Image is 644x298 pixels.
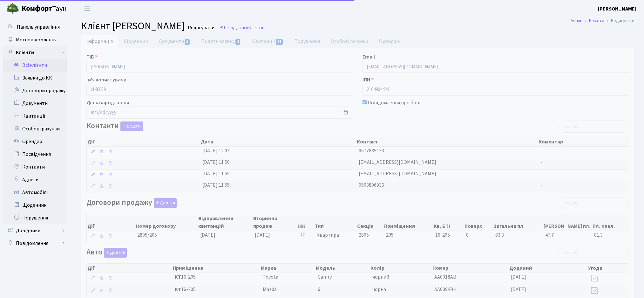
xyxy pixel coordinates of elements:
[263,286,277,293] span: Mazda
[3,84,67,97] a: Договори продажу
[318,286,320,293] span: 6
[314,214,356,231] th: Тип
[435,232,461,239] span: 16-205
[172,264,260,273] th: Приміщення
[383,214,433,231] th: Приміщення
[587,264,629,273] th: Угода
[359,232,369,239] span: 2805
[538,137,629,146] th: Коментар
[359,159,436,166] span: [EMAIL_ADDRESS][DOMAIN_NAME]
[260,264,315,273] th: Марка
[559,197,628,209] input: Пошук...
[3,237,67,250] a: Повідомлення
[186,25,216,31] small: Редагувати .
[318,274,332,281] span: Camry
[175,286,258,293] span: 16-205
[175,274,258,281] span: 16-205
[299,232,311,239] span: КТ
[3,110,67,122] a: Квитанції
[102,247,127,258] a: Додати
[594,232,626,239] span: 81.3
[432,264,508,273] th: Номер
[592,214,629,231] th: Пл. опал.
[17,24,60,31] span: Панель управління
[363,53,375,61] label: Email
[86,99,129,107] label: День народження
[22,3,52,14] b: Комфорт
[370,264,432,273] th: Колір
[540,182,542,189] span: -
[154,198,177,208] button: Договори продажу
[356,214,383,231] th: Секція
[175,274,181,281] b: КТ
[316,232,354,239] span: Квартира
[3,122,67,135] a: Особові рахунки
[6,3,19,15] img: logo.png
[135,214,198,231] th: Номер договору
[79,3,95,14] button: Переключити навігацію
[86,76,126,84] label: Ім'я користувача
[200,137,356,146] th: Дата
[87,264,172,273] th: Дії
[202,147,230,154] span: [DATE] 12:03
[255,232,270,239] span: [DATE]
[356,137,538,146] th: Контакт
[3,21,67,33] a: Панель управління
[359,182,384,189] span: 0503806936
[196,35,246,48] a: Подати заявку
[289,35,325,48] a: Порушення
[464,214,493,231] th: Поверх
[3,135,67,148] a: Орендарі
[86,248,127,258] label: Авто
[363,76,373,84] label: ІПН
[315,264,370,273] th: Модель
[153,35,196,48] a: Документи
[202,182,230,189] span: [DATE] 11:55
[386,232,394,239] span: 205
[433,214,464,231] th: Кв, БТІ
[202,170,230,177] span: [DATE] 11:55
[297,214,314,231] th: ЖК
[235,39,241,45] span: 4
[104,248,127,258] button: Авто
[3,72,67,84] a: Заявки до КК
[81,35,118,48] a: Інформація
[118,35,153,48] a: Щоденник
[152,197,177,208] a: Додати
[3,224,67,237] a: Довідники
[3,161,67,173] a: Контакти
[3,46,67,59] a: Клієнти
[253,214,297,231] th: Вторинна продаж
[540,147,542,154] span: -
[511,286,526,293] span: [DATE]
[493,214,543,231] th: Загальна пл.
[16,36,57,43] span: Мої повідомлення
[589,17,604,24] a: Клієнти
[22,3,67,14] span: Таун
[372,286,386,293] span: чорна
[249,25,263,31] span: Клієнти
[119,121,143,132] a: Додати
[495,232,540,239] span: 83.3
[276,39,283,45] span: 81
[571,17,582,24] a: Admin
[86,121,143,131] label: Контакти
[86,198,177,208] label: Договори продажу
[3,211,67,224] a: Порушення
[540,170,542,177] span: -
[86,53,97,61] label: ПІБ
[137,232,157,239] span: 2805/205
[543,214,592,231] th: [PERSON_NAME] пл.
[202,159,230,166] span: [DATE] 11:56
[559,247,628,259] input: Пошук...
[3,148,67,161] a: Посвідчення
[198,214,252,231] th: Відправлення квитанцій
[87,137,200,146] th: Дії
[540,159,542,166] span: -
[598,5,636,13] a: [PERSON_NAME]
[374,35,406,48] a: Орендарі
[434,286,457,293] span: AA0094BH
[434,274,456,281] span: АА0018АВ
[3,97,67,110] a: Документи
[372,274,389,281] span: чорний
